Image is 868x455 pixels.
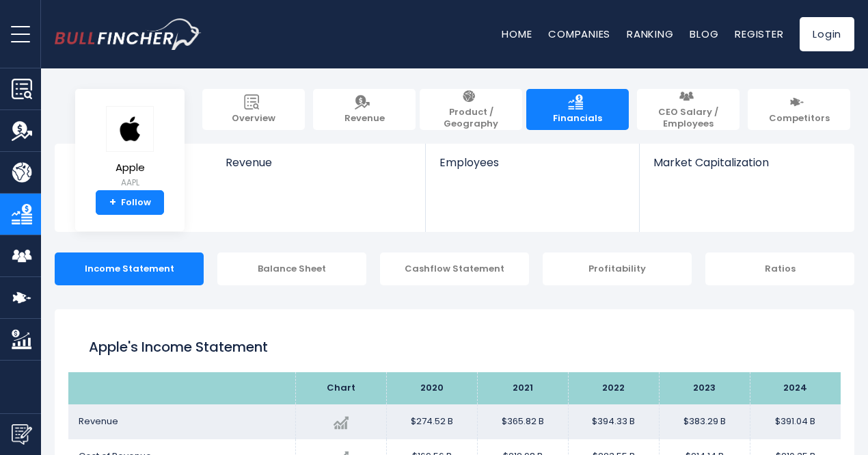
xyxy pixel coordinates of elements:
[644,107,733,130] span: CEO Salary / Employees
[55,252,204,285] div: Income Statement
[106,177,154,189] small: AAPL
[344,113,385,125] span: Revenue
[106,162,154,174] span: Apple
[477,372,568,404] th: 2021
[690,27,718,41] a: Blog
[748,89,850,130] a: Competitors
[769,113,830,125] span: Competitors
[568,372,659,404] th: 2022
[553,113,602,125] span: Financials
[548,27,610,41] a: Companies
[640,144,853,192] a: Market Capitalization
[653,156,839,169] span: Market Capitalization
[705,252,854,285] div: Ratios
[502,27,532,41] a: Home
[750,404,841,439] td: $391.04 B
[96,190,164,215] a: +Follow
[439,156,625,169] span: Employees
[750,372,841,404] th: 2024
[426,144,638,192] a: Employees
[477,404,568,439] td: $365.82 B
[232,113,275,125] span: Overview
[735,27,783,41] a: Register
[526,89,629,130] a: Financials
[217,252,366,285] div: Balance Sheet
[386,372,477,404] th: 2020
[89,337,820,357] h1: Apple's Income Statement
[226,156,412,169] span: Revenue
[386,404,477,439] td: $274.52 B
[212,144,426,192] a: Revenue
[659,404,750,439] td: $383.29 B
[568,404,659,439] td: $394.33 B
[543,252,692,285] div: Profitability
[55,18,202,50] img: bullfincher logo
[637,89,740,130] a: CEO Salary / Employees
[295,372,386,404] th: Chart
[109,196,116,209] strong: +
[627,27,673,41] a: Ranking
[800,17,854,51] a: Login
[105,105,154,191] a: Apple AAPL
[659,372,750,404] th: 2023
[55,18,202,50] a: Go to homepage
[79,415,118,428] span: Revenue
[313,89,416,130] a: Revenue
[202,89,305,130] a: Overview
[420,89,522,130] a: Product / Geography
[380,252,529,285] div: Cashflow Statement
[426,107,515,130] span: Product / Geography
